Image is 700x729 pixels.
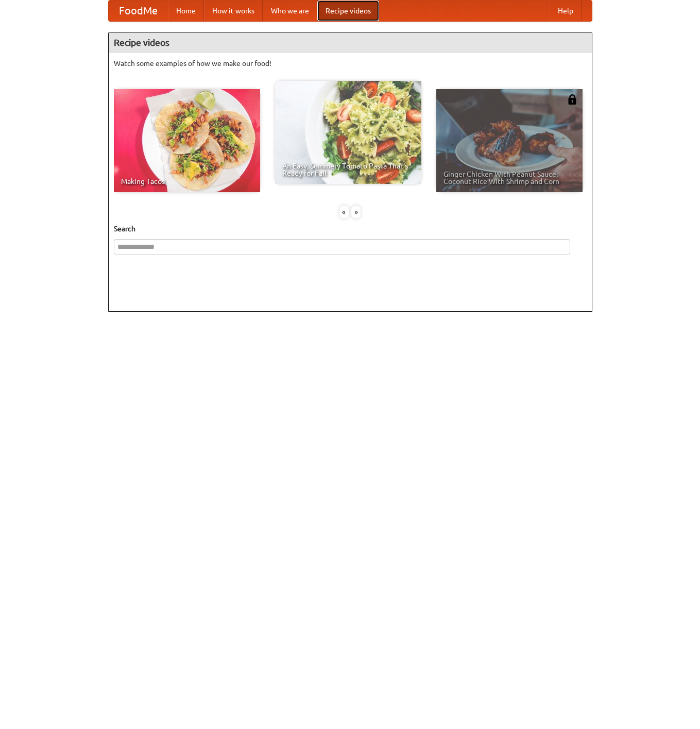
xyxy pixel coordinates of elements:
a: FoodMe [109,1,168,21]
p: Watch some examples of how we make our food! [114,58,587,69]
a: Home [168,1,204,21]
a: How it works [204,1,263,21]
div: » [351,206,361,218]
img: 483408.png [567,94,577,105]
span: An Easy, Summery Tomato Pasta That's Ready for Fall [282,162,414,177]
h5: Search [114,224,587,234]
a: An Easy, Summery Tomato Pasta That's Ready for Fall [275,81,421,184]
a: Making Tacos [114,89,260,192]
a: Help [550,1,582,21]
a: Who we are [263,1,317,21]
div: « [339,206,349,218]
h4: Recipe videos [109,32,592,53]
span: Making Tacos [121,178,253,185]
a: Recipe videos [317,1,379,21]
